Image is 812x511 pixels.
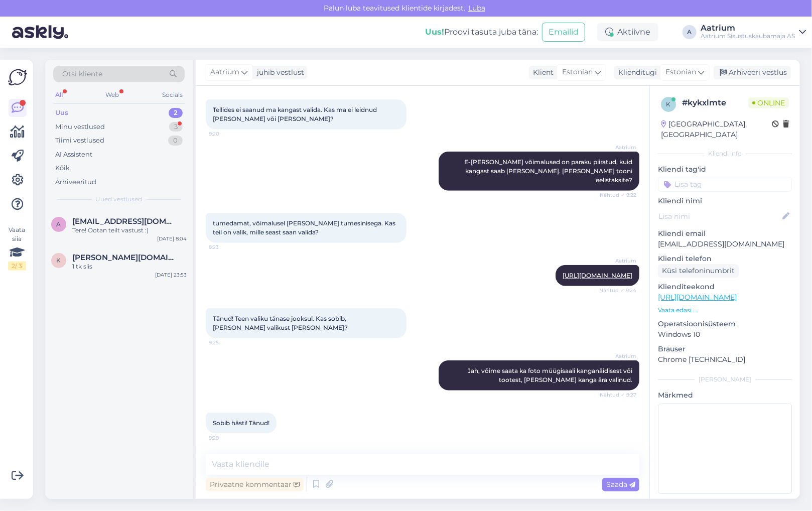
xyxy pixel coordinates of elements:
p: Windows 10 [658,329,792,340]
div: Uus [55,108,68,118]
span: Aatrium [599,352,636,360]
span: Tänud! Teen valiku tänase jooksul. Kas sobib, [PERSON_NAME] valikust [PERSON_NAME]? [213,315,348,331]
div: Tiimi vestlused [55,136,104,146]
span: Sobib hästi! Tänud! [213,419,269,427]
div: Arhiveeri vestlus [714,66,791,79]
p: Brauser [658,344,792,354]
div: Minu vestlused [55,122,105,132]
div: Aatrium Sisustuskaubamaja AS [701,32,795,40]
span: 9:23 [209,243,246,251]
div: AI Assistent [55,150,92,160]
p: Operatsioonisüsteem [658,319,792,329]
span: 9:20 [209,130,246,138]
div: Web [104,88,121,101]
span: 9:25 [209,339,246,346]
div: Arhiveeritud [55,177,96,187]
span: 9:29 [209,434,246,442]
div: [DATE] 23:53 [155,271,187,279]
img: Askly Logo [8,68,27,87]
span: katryna.st@gmail.com [72,253,177,262]
span: Aatrium [599,257,636,265]
div: Aatrium [701,24,795,32]
p: Kliendi email [658,228,792,239]
b: Uus! [425,27,444,37]
div: juhib vestlust [253,67,304,78]
div: Küsi telefoninumbrit [658,264,739,278]
span: a [57,220,61,228]
span: Estonian [562,67,593,78]
button: Emailid [542,23,585,42]
div: 3 [169,122,183,132]
span: Aatrium [210,67,239,78]
input: Lisa nimi [658,211,780,222]
div: Tere! Ootan teilt vastust :) [72,226,187,235]
p: Vaata edasi ... [658,306,792,315]
p: Kliendi telefon [658,253,792,264]
a: [URL][DOMAIN_NAME] [658,293,737,302]
div: Aktiivne [597,23,658,41]
div: Socials [160,88,185,101]
span: Nähtud ✓ 9:24 [599,287,636,294]
div: 2 [169,108,183,118]
div: [PERSON_NAME] [658,375,792,384]
div: Klient [529,67,554,78]
div: Kõik [55,163,70,173]
div: 0 [168,136,183,146]
span: Jah, võime saata ka foto müügisaali kanganäidisest või tootest, [PERSON_NAME] kanga ära valinud. [468,367,634,384]
span: Otsi kliente [62,69,102,79]
p: Kliendi nimi [658,196,792,206]
div: 1 tk siis [72,262,187,271]
div: A [683,25,697,39]
span: Nähtud ✓ 9:27 [599,391,636,399]
span: Estonian [665,67,696,78]
div: # kykxlmte [682,97,748,109]
a: [URL][DOMAIN_NAME] [563,272,632,279]
p: Kliendi tag'id [658,164,792,175]
div: Proovi tasuta juba täna: [425,26,538,38]
span: k [666,100,671,108]
span: Luba [465,4,488,13]
div: Kliendi info [658,149,792,158]
span: E-[PERSON_NAME] võimalused on paraku piiratud, kuid kangast saab [PERSON_NAME]. [PERSON_NAME] too... [464,158,634,184]
div: All [53,88,65,101]
span: Tellides ei saanud ma kangast valida. Kas ma ei leidnud [PERSON_NAME] või [PERSON_NAME]? [213,106,378,122]
div: Privaatne kommentaar [206,478,304,491]
p: Chrome [TECHNICAL_ID] [658,354,792,365]
span: k [57,257,61,264]
p: [EMAIL_ADDRESS][DOMAIN_NAME] [658,239,792,249]
span: aschutting@gmail.com [72,217,177,226]
span: Nähtud ✓ 9:22 [599,191,636,199]
span: Uued vestlused [96,195,143,204]
span: Online [748,97,789,108]
input: Lisa tag [658,177,792,192]
div: [GEOGRAPHIC_DATA], [GEOGRAPHIC_DATA] [661,119,772,140]
span: Saada [606,480,635,489]
p: Klienditeekond [658,282,792,292]
div: Vaata siia [8,225,26,271]
span: Aatrium [599,144,636,151]
div: Klienditugi [614,67,657,78]
p: Märkmed [658,390,792,401]
div: 2 / 3 [8,262,26,271]
a: AatriumAatrium Sisustuskaubamaja AS [701,24,806,40]
div: [DATE] 8:04 [157,235,187,242]
span: tumedamat, võimalusel [PERSON_NAME] tumesinisega. Kas teil on valik, mille seast saan valida? [213,219,397,236]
